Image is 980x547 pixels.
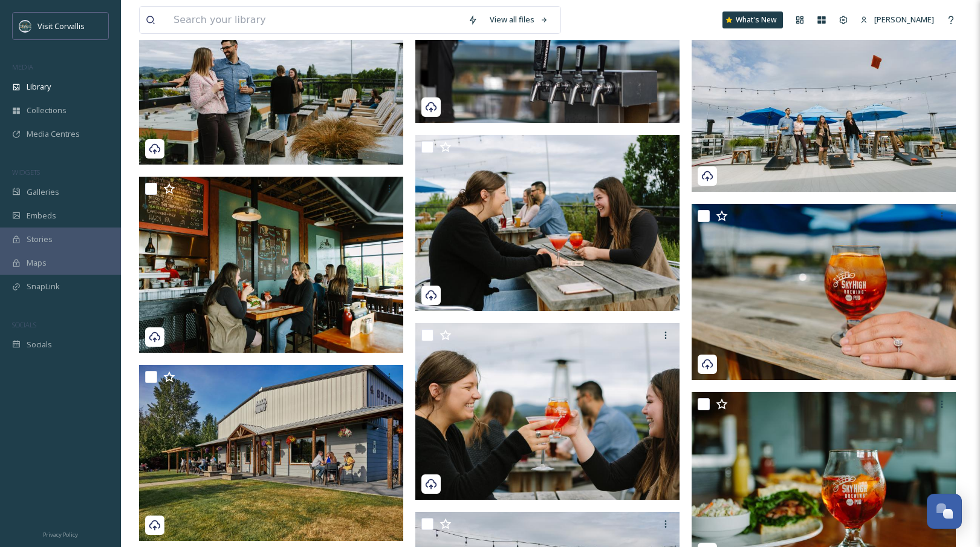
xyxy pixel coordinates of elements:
span: WIDGETS [12,168,40,177]
button: Open Chat [927,494,962,529]
img: Sky High Brewing Corvallis Oregon (6).jpg [692,204,956,381]
span: Collections [27,105,67,116]
img: Sky High Brewing Corvallis Oregon (9).jpg [692,15,956,192]
img: Sky High Brewing Corvallis Oregon (5).jpg [139,176,403,353]
span: MEDIA [12,62,33,71]
span: SnapLink [27,281,60,292]
span: Media Centres [27,128,80,140]
a: What's New [722,11,783,28]
a: Privacy Policy [43,526,78,541]
span: Socials [27,339,52,350]
span: Galleries [27,186,59,198]
span: Maps [27,257,47,269]
a: [PERSON_NAME] [854,8,940,31]
input: Search your library [167,7,462,33]
span: Visit Corvallis [37,21,85,31]
img: Sky High Brewing Corvallis Oregon (13).jpg [415,135,680,312]
img: Sky High Brewing Corvallis Oregon (10).jpg [415,323,680,500]
span: SOCIALS [12,320,36,329]
span: Privacy Policy [43,531,78,539]
img: 4 Spirits Distillery Corvallis Oregon Dustin Samplawski (42).jpg [139,365,403,542]
span: [PERSON_NAME] [874,14,934,25]
span: Embeds [27,210,56,221]
span: Stories [27,234,53,245]
span: Library [27,81,51,93]
img: visit-corvallis-badge-dark-blue-orange%281%29.png [19,20,31,32]
a: View all files [484,8,554,31]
